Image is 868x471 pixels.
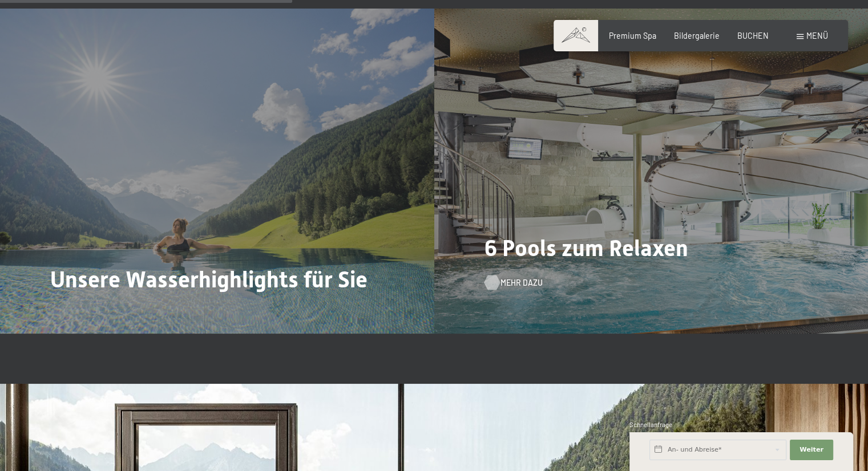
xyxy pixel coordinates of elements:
span: Weiter [800,445,823,454]
a: BUCHEN [737,31,769,40]
span: Menü [806,31,828,40]
button: Weiter [790,440,833,460]
span: Unsere Wasserhighlights für Sie [50,266,368,293]
span: Mehr dazu [500,277,543,289]
span: Schnellanfrage [629,421,672,428]
a: Premium Spa [609,31,656,40]
span: 6 Pools zum Relaxen [485,235,688,261]
a: Bildergalerie [674,31,720,40]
